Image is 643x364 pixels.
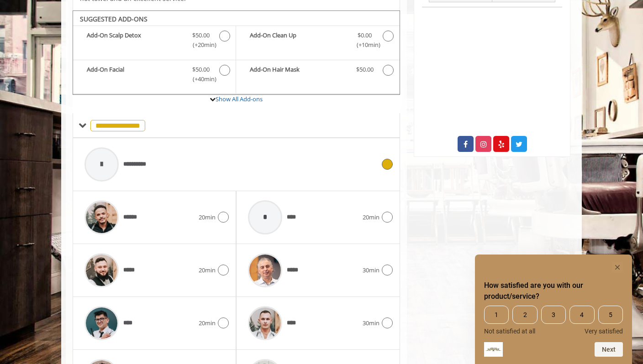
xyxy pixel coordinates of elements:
div: How satisfied are you with our product/service? Select an option from 1 to 5, with 1 being Not sa... [484,262,623,357]
span: 30min [363,265,379,275]
span: 20min [363,213,379,222]
span: Very satisfied [585,328,623,335]
span: (+10min ) [351,40,378,50]
h2: How satisfied are you with our product/service? Select an option from 1 to 5, with 1 being Not sa... [484,280,623,302]
span: 20min [199,265,216,275]
b: Add-On Facial [87,65,183,84]
b: Add-On Scalp Detox [87,31,183,50]
b: Add-On Clean Up [250,31,347,50]
b: SUGGESTED ADD-ONS [80,15,148,23]
div: Beard Trim Add-onS [73,10,400,95]
span: $50.00 [192,31,210,40]
button: Next question [595,342,623,357]
a: Show All Add-ons [216,95,263,103]
span: 2 [512,306,537,324]
label: Add-On Scalp Detox [78,31,231,52]
span: 4 [569,306,594,324]
span: $50.00 [356,65,374,74]
label: Add-On Clean Up [241,31,395,52]
b: Add-On Hair Mask [250,65,347,76]
span: 1 [484,306,509,324]
span: Not satisfied at all [484,328,535,335]
span: (+40min ) [188,74,215,84]
span: 20min [199,318,216,328]
span: 20min [199,213,216,222]
span: 5 [598,306,623,324]
label: Add-On Facial [78,65,231,86]
span: 30min [363,318,379,328]
span: $0.00 [358,31,372,40]
span: 3 [541,306,566,324]
span: (+20min ) [188,40,215,50]
div: How satisfied are you with our product/service? Select an option from 1 to 5, with 1 being Not sa... [484,306,623,335]
button: Hide survey [612,262,623,273]
span: $50.00 [192,65,210,74]
label: Add-On Hair Mask [241,65,395,78]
